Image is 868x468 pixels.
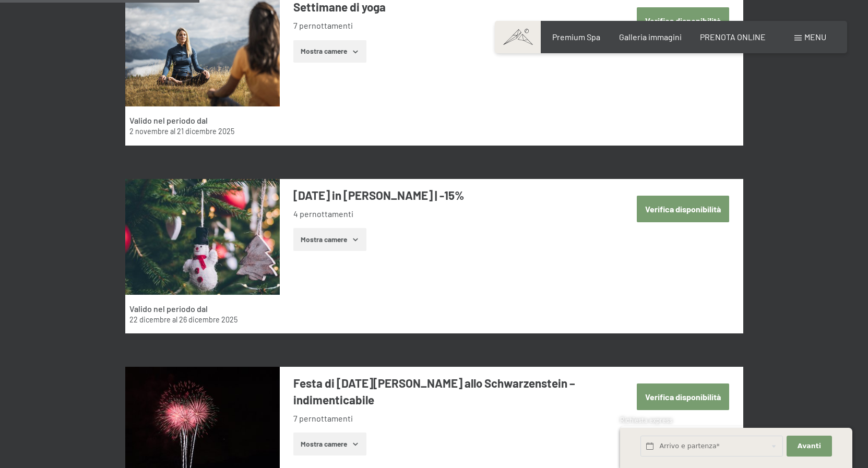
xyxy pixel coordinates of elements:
time: 26/12/2025 [179,315,237,324]
button: Verifica disponibilità [637,7,729,34]
a: Galleria immagini [619,32,682,42]
button: Verifica disponibilità [637,196,729,222]
h3: [DATE] in [PERSON_NAME] | -15% [293,187,604,203]
li: 4 pernottamenti [293,208,604,220]
button: Mostra camere [293,40,366,63]
a: Premium Spa [552,32,600,42]
span: Richiesta express [620,416,672,424]
img: mss_renderimg.php [125,179,280,295]
div: al [129,315,275,325]
strong: Valido nel periodo dal [129,115,208,125]
button: Verifica disponibilità [637,383,729,410]
li: 7 pernottamenti [293,413,604,424]
strong: Valido nel periodo dal [129,304,208,314]
time: 02/11/2025 [129,127,169,136]
button: Mostra camere [293,228,366,251]
time: 22/12/2025 [129,315,171,324]
h3: Festa di [DATE][PERSON_NAME] allo Schwarzenstein – indimenticabile [293,375,604,408]
span: Menu [804,32,826,42]
a: PRENOTA ONLINE [700,32,766,42]
div: al [129,126,275,137]
button: Mostra camere [293,433,366,455]
time: 21/12/2025 [177,127,234,136]
li: 7 pernottamenti [293,20,604,31]
button: Avanti [787,436,831,457]
span: Avanti [798,441,821,451]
